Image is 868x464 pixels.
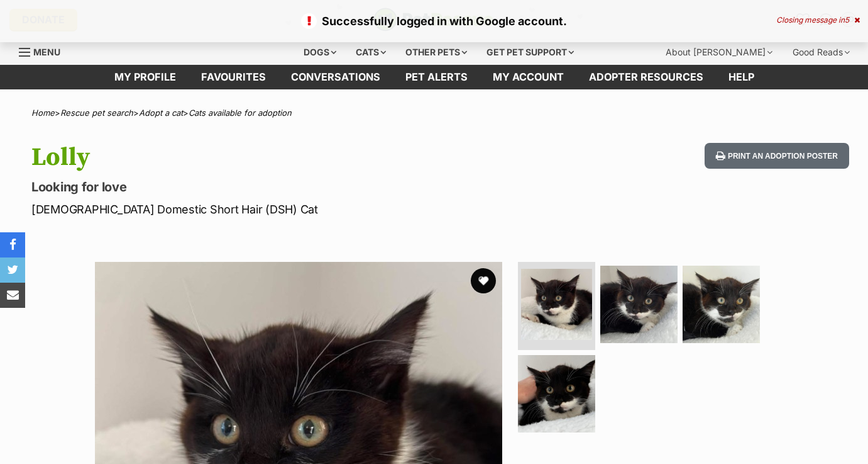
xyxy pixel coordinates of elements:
a: Help [716,65,767,89]
img: Photo of Lolly [683,266,760,343]
a: Favourites [189,65,278,89]
p: Looking for love [31,178,530,196]
a: Home [31,108,55,118]
a: Adopter resources [576,65,716,89]
img: Photo of Lolly [600,266,678,343]
a: conversations [278,65,393,89]
span: 5 [845,15,849,25]
p: [DEMOGRAPHIC_DATA] Domestic Short Hair (DSH) Cat [31,201,530,218]
div: Good Reads [784,40,859,65]
div: Closing message in [776,16,860,25]
div: About [PERSON_NAME] [657,40,781,65]
div: Dogs [295,40,345,65]
button: favourite [471,268,496,293]
a: Pet alerts [393,65,480,89]
div: Cats [347,40,395,65]
img: Photo of Lolly [518,355,595,433]
a: Adopt a cat [139,108,183,118]
a: My profile [102,65,189,89]
a: Rescue pet search [60,108,133,118]
button: Print an adoption poster [705,143,849,169]
a: My account [480,65,576,89]
p: Successfully logged in with Google account. [13,13,855,30]
img: Photo of Lolly [521,269,592,340]
div: Get pet support [478,40,583,65]
a: Menu [19,40,69,62]
a: Cats available for adoption [189,108,292,118]
span: Menu [33,47,60,57]
h1: Lolly [31,143,530,172]
div: Other pets [397,40,476,65]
